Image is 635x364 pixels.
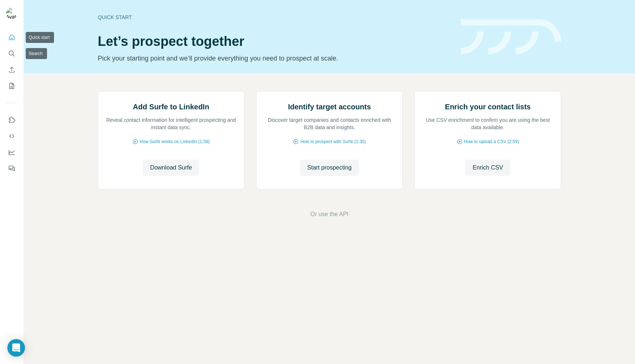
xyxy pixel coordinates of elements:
[465,160,510,176] button: Enrich CSV
[422,116,553,131] p: Use CSV enrichment to confirm you are using the best data available.
[6,63,18,76] button: Enrich CSV
[264,116,395,131] p: Discover target companies and contacts enriched with B2B data and insights.
[140,138,210,145] span: How Surfe works on LinkedIn (1:58)
[6,130,18,143] button: Use Surfe API
[98,53,452,63] p: Pick your starting point and we’ll provide everything you need to prospect at scale.
[98,14,452,21] div: Quick start
[307,163,352,172] span: Start prospecting
[464,138,519,145] span: How to upload a CSV (2:59)
[6,162,18,175] button: Feedback
[7,339,25,357] div: Open Intercom Messenger
[6,146,18,159] button: Dashboard
[461,19,561,55] img: banner
[6,7,18,19] img: Avatar
[300,160,359,176] button: Start prospecting
[6,31,18,44] button: Quick start
[105,116,237,131] p: Reveal contact information for intelligent prospecting and instant data sync.
[143,160,200,176] button: Download Surfe
[6,47,18,60] button: Search
[445,102,531,112] h2: Enrich your contact lists
[98,34,452,49] h1: Let’s prospect together
[473,163,503,172] span: Enrich CSV
[133,102,209,112] h2: Add Surfe to LinkedIn
[150,163,192,172] span: Download Surfe
[6,79,18,92] button: My lists
[288,102,371,112] h2: Identify target accounts
[310,210,348,219] button: Or use the API
[300,138,366,145] span: How to prospect with Surfe (1:30)
[6,113,18,127] button: Use Surfe on LinkedIn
